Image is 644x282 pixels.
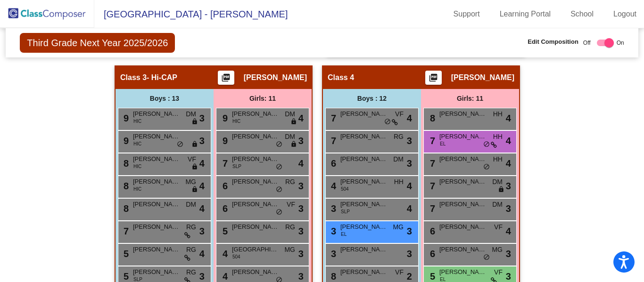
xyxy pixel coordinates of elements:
[188,154,196,164] span: VF
[285,109,295,119] span: DM
[340,177,388,186] span: [PERSON_NAME]
[191,118,198,126] span: lock
[232,163,241,170] span: SLP
[133,118,141,125] span: HIC
[340,132,388,141] span: [PERSON_NAME]
[290,141,297,148] span: lock
[340,200,388,209] span: [PERSON_NAME]
[506,201,511,216] span: 3
[276,163,282,171] span: do_not_disturb_alt
[340,267,388,277] span: [PERSON_NAME]
[232,200,279,209] span: [PERSON_NAME]
[483,163,490,171] span: do_not_disturb_alt
[298,134,304,148] span: 3
[492,245,503,255] span: MG
[393,154,404,164] span: DM
[298,179,304,193] span: 3
[186,109,196,119] span: DM
[186,267,196,277] span: RG
[298,201,304,216] span: 3
[121,249,129,259] span: 5
[199,134,205,148] span: 3
[506,111,511,125] span: 4
[232,267,279,277] span: [PERSON_NAME]
[133,245,180,254] span: [PERSON_NAME]
[133,163,141,170] span: HIC
[220,226,228,236] span: 5
[421,89,519,108] div: Girls: 11
[428,158,435,169] span: 7
[329,181,336,191] span: 4
[506,179,511,193] span: 3
[284,245,295,255] span: MG
[121,271,129,282] span: 5
[220,181,228,191] span: 6
[446,7,487,22] a: Support
[186,245,196,255] span: RG
[121,158,129,169] span: 8
[483,254,490,261] span: do_not_disturb_alt
[407,179,412,193] span: 4
[232,177,279,186] span: [PERSON_NAME]
[199,179,205,193] span: 4
[428,249,435,259] span: 6
[133,200,180,209] span: [PERSON_NAME]
[440,140,446,147] span: EL
[341,208,350,215] span: SLP
[492,7,559,22] a: Learning Portal
[232,132,279,141] span: [PERSON_NAME]
[493,109,503,119] span: HH
[506,134,511,148] span: 4
[276,141,282,148] span: do_not_disturb_alt
[329,136,336,146] span: 7
[133,185,141,193] span: HIC
[185,177,196,187] span: MG
[133,222,180,232] span: [PERSON_NAME]
[298,156,304,170] span: 4
[191,141,198,148] span: lock
[439,109,487,119] span: [PERSON_NAME] Khamsoi-[PERSON_NAME]
[199,247,205,261] span: 4
[329,249,336,259] span: 3
[276,209,282,216] span: do_not_disturb_alt
[617,39,624,47] span: On
[428,271,435,282] span: 5
[121,181,129,191] span: 8
[428,73,439,86] mat-icon: picture_as_pdf
[191,186,198,193] span: lock
[506,224,511,238] span: 4
[340,222,388,232] span: [PERSON_NAME]
[483,141,490,148] span: do_not_disturb_alt
[199,111,205,125] span: 3
[232,109,279,119] span: [PERSON_NAME]
[232,253,240,260] span: 504
[121,136,129,146] span: 9
[329,158,336,169] span: 6
[341,231,347,238] span: EL
[428,203,435,214] span: 7
[407,111,412,125] span: 4
[498,186,504,193] span: lock
[425,71,442,85] button: Print Students Details
[218,71,234,85] button: Print Students Details
[199,156,205,170] span: 4
[287,200,295,209] span: VF
[407,201,412,216] span: 4
[298,224,304,238] span: 3
[133,140,141,147] span: HIC
[220,73,231,86] mat-icon: picture_as_pdf
[276,186,282,193] span: do_not_disturb_alt
[340,154,388,164] span: [PERSON_NAME]
[133,177,180,186] span: [PERSON_NAME]
[116,89,214,108] div: Boys : 13
[340,109,388,119] span: [PERSON_NAME]
[232,154,279,164] span: [PERSON_NAME]
[384,118,391,126] span: do_not_disturb_alt
[494,267,503,277] span: VF
[147,73,177,82] span: - Hi-CAP
[298,247,304,261] span: 3
[606,7,644,22] a: Logout
[395,109,404,119] span: VF
[341,185,349,193] span: 504
[494,222,503,232] span: VF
